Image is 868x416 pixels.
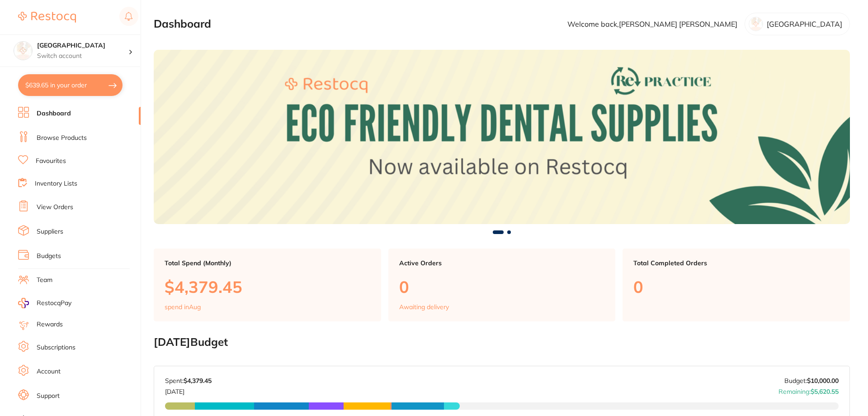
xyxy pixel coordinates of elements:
[37,343,75,352] a: Subscriptions
[184,377,212,385] strong: $4,379.45
[36,157,66,166] a: Favourites
[399,303,449,311] p: Awaiting delivery
[633,259,839,267] p: Total Completed Orders
[18,7,76,28] a: Restocq Logo
[165,277,370,296] p: $4,379.45
[633,277,839,296] p: 0
[399,277,605,296] p: 0
[154,249,381,322] a: Total Spend (Monthly)$4,379.45spend inAug
[18,298,71,308] a: RestocqPay
[165,303,201,311] p: spend in Aug
[37,276,52,285] a: Team
[37,367,61,376] a: Account
[37,299,71,308] span: RestocqPay
[37,52,128,61] p: Switch account
[18,12,76,23] img: Restocq Logo
[388,249,616,322] a: Active Orders0Awaiting delivery
[165,377,212,384] p: Spent:
[37,203,73,212] a: View Orders
[154,50,850,224] img: Dashboard
[807,377,839,385] strong: $10,000.00
[14,42,32,60] img: Katoomba Dental Centre
[37,392,60,401] a: Support
[37,41,128,50] h4: Katoomba Dental Centre
[567,20,737,28] p: Welcome back, [PERSON_NAME] [PERSON_NAME]
[18,298,29,308] img: RestocqPay
[37,252,61,261] a: Budgets
[18,74,123,96] button: $639.65 in your order
[37,134,87,143] a: Browse Products
[37,109,71,118] a: Dashboard
[165,259,370,267] p: Total Spend (Monthly)
[165,384,212,395] p: [DATE]
[811,387,839,396] strong: $5,620.55
[37,320,63,329] a: Rewards
[37,227,63,236] a: Suppliers
[154,18,211,30] h2: Dashboard
[778,384,839,395] p: Remaining:
[767,20,842,28] p: [GEOGRAPHIC_DATA]
[35,179,77,188] a: Inventory Lists
[623,249,850,322] a: Total Completed Orders0
[399,259,605,267] p: Active Orders
[784,377,839,384] p: Budget:
[154,336,850,349] h2: [DATE] Budget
